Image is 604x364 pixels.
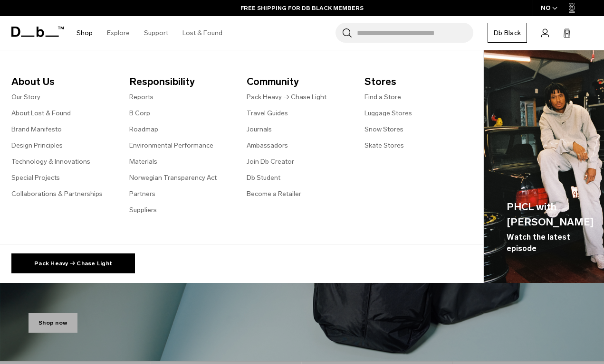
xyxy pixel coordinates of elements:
[247,108,288,118] a: Travel Guides
[107,16,130,50] a: Explore
[364,92,401,102] a: Find a Store
[129,189,155,199] a: Partners
[11,157,90,167] a: Technology & Innovations
[11,253,135,273] a: Pack Heavy → Chase Light
[69,16,230,50] nav: Main Navigation
[364,108,412,118] a: Luggage Stores
[484,50,604,283] img: Db
[11,140,63,150] a: Design Principles
[11,173,60,183] a: Special Projects
[247,124,272,134] a: Journals
[129,205,157,215] a: Suppliers
[507,232,594,254] span: Watch the latest episode
[240,4,364,12] a: FREE SHIPPING FOR DB BLACK MEMBERS
[507,199,594,229] span: PHCL with [PERSON_NAME]
[129,92,153,102] a: Reports
[129,74,232,89] span: Responsibility
[247,140,288,150] a: Ambassadors
[11,124,62,134] a: Brand Manifesto
[11,108,71,118] a: About Lost & Found
[488,23,527,43] a: Db Black
[484,50,604,283] a: PHCL with [PERSON_NAME] Watch the latest episode Db
[11,74,114,89] span: About Us
[247,173,280,183] a: Db Student
[77,16,93,50] a: Shop
[182,16,222,50] a: Lost & Found
[247,74,349,89] span: Community
[129,108,150,118] a: B Corp
[364,124,403,134] a: Snow Stores
[364,140,404,150] a: Skate Stores
[144,16,168,50] a: Support
[129,157,157,167] a: Materials
[129,173,217,183] a: Norwegian Transparency Act
[11,92,40,102] a: Our Story
[247,189,301,199] a: Become a Retailer
[129,124,158,134] a: Roadmap
[11,189,103,199] a: Collaborations & Partnerships
[129,140,213,150] a: Environmental Performance
[364,74,467,89] span: Stores
[247,92,326,102] a: Pack Heavy → Chase Light
[247,157,294,167] a: Join Db Creator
